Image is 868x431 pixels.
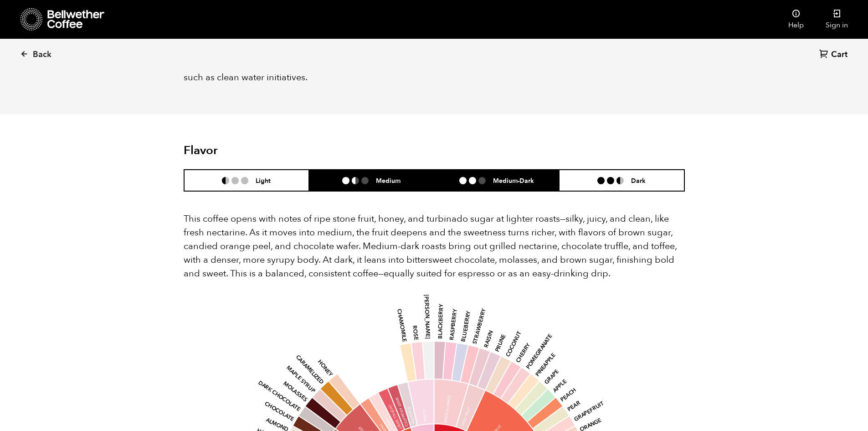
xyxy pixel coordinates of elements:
p: This coffee opens with notes of ripe stone fruit, honey, and turbinado sugar at lighter roasts—si... [184,212,685,280]
h2: Flavor [184,144,351,158]
h6: Medium-Dark [493,177,534,184]
h6: Medium [376,177,401,184]
h6: Dark [631,177,646,184]
a: Cart [819,49,850,61]
span: Back [33,49,51,60]
h6: Light [256,177,271,184]
span: Cart [831,49,847,60]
